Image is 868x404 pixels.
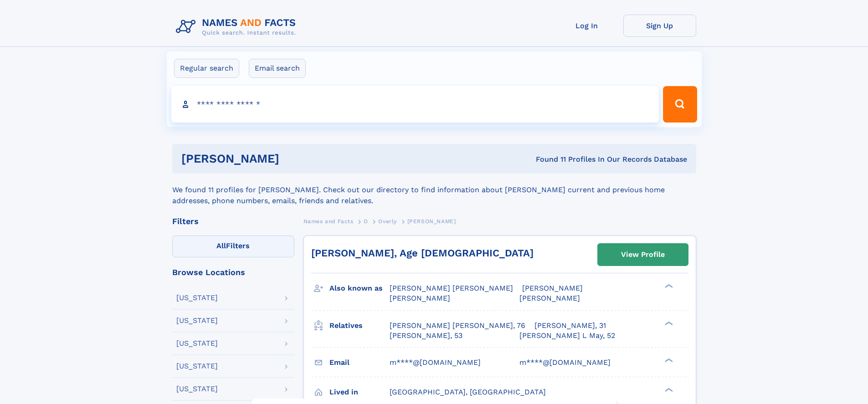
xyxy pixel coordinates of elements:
[176,340,218,347] div: [US_STATE]
[176,385,218,393] div: [US_STATE]
[378,215,397,227] a: Overly
[390,388,546,396] span: [GEOGRAPHIC_DATA], [GEOGRAPHIC_DATA]
[181,153,408,164] h1: [PERSON_NAME]
[519,331,615,341] a: [PERSON_NAME] L May, 52
[390,294,450,302] span: [PERSON_NAME]
[303,215,354,227] a: Names and Facts
[176,363,218,370] div: [US_STATE]
[329,281,390,296] h3: Also known as
[364,215,368,227] a: O
[522,284,583,292] span: [PERSON_NAME]
[534,321,606,331] a: [PERSON_NAME], 31
[378,218,397,225] span: Overly
[176,294,218,302] div: [US_STATE]
[249,59,306,78] label: Email search
[311,247,534,259] a: [PERSON_NAME], Age [DEMOGRAPHIC_DATA]
[663,86,697,123] button: Search Button
[598,244,688,266] a: View Profile
[172,268,294,276] div: Browse Locations
[390,331,462,341] a: [PERSON_NAME], 53
[550,15,623,37] a: Log In
[407,218,456,225] span: [PERSON_NAME]
[329,355,390,370] h3: Email
[171,86,659,123] input: search input
[174,59,239,78] label: Regular search
[663,387,673,393] div: ❯
[663,283,673,289] div: ❯
[519,294,580,302] span: [PERSON_NAME]
[216,241,226,250] span: All
[663,357,673,363] div: ❯
[172,15,303,39] img: Logo Names and Facts
[329,318,390,333] h3: Relatives
[390,284,513,292] span: [PERSON_NAME] [PERSON_NAME]
[172,217,294,225] div: Filters
[172,174,696,206] div: We found 11 profiles for [PERSON_NAME]. Check out our directory to find information about [PERSON...
[663,320,673,326] div: ❯
[390,321,525,331] a: [PERSON_NAME] [PERSON_NAME], 76
[407,154,687,164] div: Found 11 Profiles In Our Records Database
[176,317,218,324] div: [US_STATE]
[172,235,294,257] label: Filters
[329,384,390,400] h3: Lived in
[623,15,696,37] a: Sign Up
[621,244,665,265] div: View Profile
[364,218,368,225] span: O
